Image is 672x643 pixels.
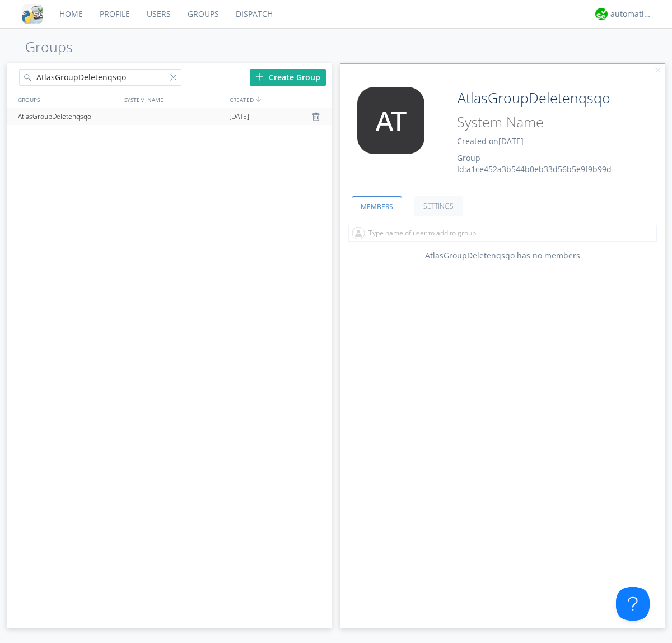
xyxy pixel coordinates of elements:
img: 373638.png [349,87,433,154]
span: [DATE] [229,108,249,125]
img: cancel.svg [654,67,662,75]
input: Type name of user to add to group [348,225,657,242]
a: SETTINGS [414,196,463,216]
input: Group Name [453,87,634,109]
div: SYSTEM_NAME [122,91,227,108]
div: AtlasGroupDeletenqsqo has no members [340,250,665,261]
div: Create Group [250,69,326,86]
input: Search groups [19,69,181,86]
div: GROUPS [15,91,119,108]
div: CREATED [227,91,333,108]
span: Group Id: a1ce452a3b544b0eb33d56b5e9f9b99d [457,152,612,174]
img: cddb5a64eb264b2086981ab96f4c1ba7 [22,4,43,24]
span: Created on [457,136,524,146]
div: automation+atlas [610,8,652,20]
input: System Name [453,112,634,133]
img: plus.svg [255,73,263,81]
a: MEMBERS [352,196,402,216]
span: [DATE] [498,136,524,146]
div: AtlasGroupDeletenqsqo [15,108,120,125]
iframe: Toggle Customer Support [616,587,650,621]
img: d2d01cd9b4174d08988066c6d424eccd [595,8,608,20]
a: AtlasGroupDeletenqsqo[DATE] [7,108,332,125]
